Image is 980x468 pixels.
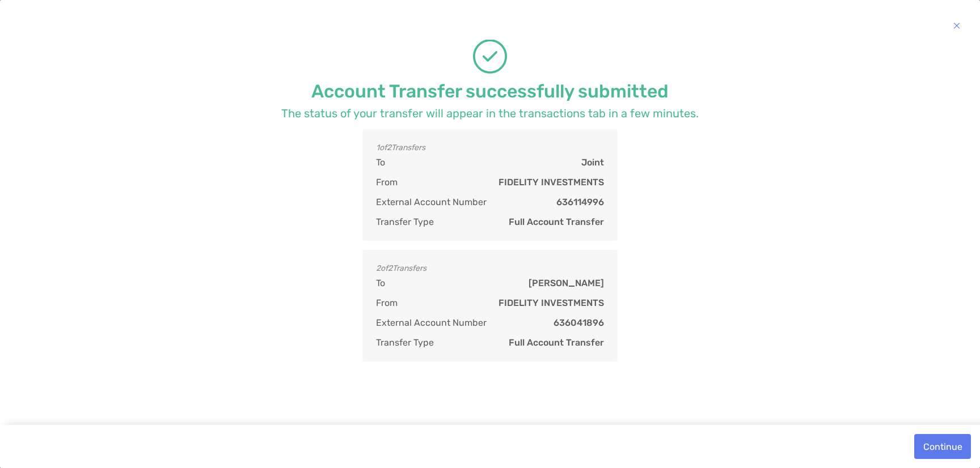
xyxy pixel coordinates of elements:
[581,157,604,168] strong: Joint
[509,216,604,227] strong: Full Account Transfer
[556,197,604,207] strong: 636114996
[376,317,487,328] span: External Account Number
[376,337,434,348] span: Transfer Type
[499,297,604,308] strong: FIDELITY INVESTMENTS
[311,80,669,102] h3: Account Transfer successfully submitted
[914,434,971,459] button: Continue
[376,263,604,273] i: 2 of 2 Transfers
[376,216,434,227] span: Transfer Type
[376,197,487,207] span: External Account Number
[509,337,604,348] strong: Full Account Transfer
[554,317,604,328] strong: 636041896
[376,278,385,288] span: To
[499,177,604,188] strong: FIDELITY INVESTMENTS
[376,143,604,152] i: 1 of 2 Transfers
[529,278,604,288] strong: [PERSON_NAME]
[281,107,699,120] p: The status of your transfer will appear in the transactions tab in a few minutes.
[376,177,398,188] span: From
[376,157,385,168] span: To
[376,297,398,308] span: From
[953,19,960,32] img: button icon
